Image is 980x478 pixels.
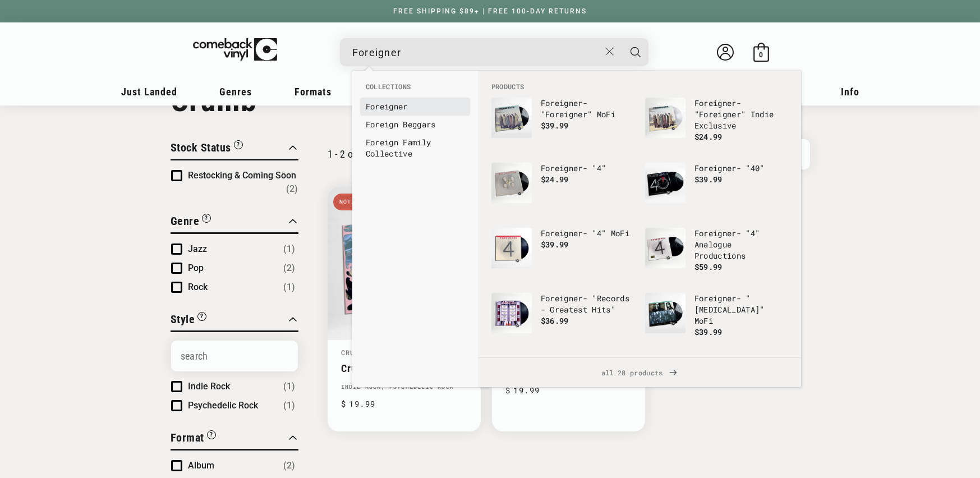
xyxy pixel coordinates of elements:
[541,239,569,250] span: $39.99
[478,71,801,357] div: Products
[283,380,295,393] span: Number of products: (1)
[541,228,583,238] b: Foreigner
[491,293,532,333] img: Foreigner - "Records - Greatest Hits"
[541,98,634,120] p: - " " MoFi
[360,98,470,116] li: collections: Foreigner
[283,261,295,275] span: Number of products: (2)
[121,86,177,98] span: Just Landed
[694,163,737,173] b: Foreigner
[694,327,723,337] span: $39.99
[188,243,207,254] span: Jazz
[694,174,723,185] span: $39.99
[491,98,634,151] a: Foreigner - "Foreigner" MoFi Foreigner- "Foreigner" MoFi $39.99
[366,101,464,112] a: Foreigner
[841,86,859,98] span: Info
[645,293,788,347] a: Foreigner - "Double Vision" MoFi Foreigner- "[MEDICAL_DATA]" MoFi $39.99
[352,71,478,168] div: Collections
[645,98,685,138] img: Foreigner - "Foreigner" Indie Exclusive
[366,101,408,112] b: Foreigner
[639,352,793,417] li: products: Foreigner - "Double Vision" Indie Exclusive
[541,293,583,304] b: Foreigner
[545,109,587,119] b: Foreigner
[295,86,332,98] span: Formats
[541,163,634,174] p: - "4"
[541,293,634,315] p: - "Records - Greatest Hits"
[382,7,598,15] a: FREE SHIPPING $89+ | FREE 100-DAY RETURNS
[328,148,403,160] p: 1 - 2 of 2 products
[486,352,639,417] li: products: Foreigner - "Head Games" MoFi
[645,228,788,282] a: Foreigner - "4" Analogue Productions Foreigner- "4" Analogue Productions $59.99
[491,228,634,282] a: Foreigner - "4" MoFi Foreigner- "4" MoFi $39.99
[694,98,737,108] b: Foreigner
[639,92,793,157] li: products: Foreigner - "Foreigner" Indie Exclusive
[478,357,801,387] div: View All
[694,293,737,304] b: Foreigner
[541,228,634,239] p: - "4" MoFi
[219,86,252,98] span: Genres
[283,242,295,256] span: Number of products: (1)
[694,228,788,261] p: - "4" Analogue Productions
[171,213,211,232] button: Filter by Genre
[645,293,685,333] img: Foreigner - "Double Vision" MoFi
[541,174,569,185] span: $24.99
[340,38,648,66] div: Search
[171,141,231,154] span: Stock Status
[283,399,295,412] span: Number of products: (1)
[491,228,532,268] img: Foreigner - "4" MoFi
[171,139,243,159] button: Filter by Stock Status
[360,134,470,163] li: collections: Foreign Family Collective
[486,287,639,352] li: products: Foreigner - "Records - Greatest Hits"
[491,163,532,203] img: Foreigner - "4"
[366,119,464,130] a: Foreign Beggars
[639,157,793,222] li: products: Foreigner - "40"
[541,163,583,173] b: Foreigner
[478,358,801,387] a: all 28 products
[487,358,792,387] span: all 28 products
[491,98,532,138] img: Foreigner - "Foreigner" MoFi
[491,293,634,347] a: Foreigner - "Records - Greatest Hits" Foreigner- "Records - Greatest Hits" $36.99
[360,82,470,98] li: Collections
[694,163,788,174] p: - "40"
[341,348,364,357] a: Crumb
[645,228,685,268] img: Foreigner - "4" Analogue Productions
[694,293,788,327] p: - "[MEDICAL_DATA]" MoFi
[352,41,600,64] input: When autocomplete results are available use up and down arrows to review and enter to select
[360,116,470,134] li: collections: Foreign Beggars
[541,120,569,131] span: $39.99
[639,222,793,287] li: products: Foreigner - "4" Analogue Productions
[486,222,639,287] li: products: Foreigner - "4" MoFi
[694,228,737,238] b: Foreigner
[694,131,723,142] span: $24.99
[541,315,569,326] span: $36.99
[491,163,634,217] a: Foreigner - "4" Foreigner- "4" $24.99
[645,163,788,217] a: Foreigner - "40" Foreigner- "40" $39.99
[341,362,467,374] a: Crumb / Locket
[366,137,464,159] a: Foreign Family Collective
[694,98,788,131] p: - " " Indie Exclusive
[699,109,741,119] b: Foreigner
[622,38,650,66] button: Search
[599,39,620,64] button: Close
[283,281,295,294] span: Number of products: (1)
[283,459,295,472] span: Number of products: (2)
[486,157,639,222] li: products: Foreigner - "4"
[694,261,723,272] span: $59.99
[486,92,639,157] li: products: Foreigner - "Foreigner" MoFi
[759,50,763,59] span: 0
[639,287,793,352] li: products: Foreigner - "Double Vision" MoFi
[486,82,793,92] li: Products
[171,214,200,228] span: Genre
[188,170,296,181] span: Restocking & Coming Soon
[541,98,583,108] b: Foreigner
[645,98,788,151] a: Foreigner - "Foreigner" Indie Exclusive Foreigner- "Foreigner" Indie Exclusive $24.99
[286,182,298,196] span: Number of products: (2)
[645,163,685,203] img: Foreigner - "40"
